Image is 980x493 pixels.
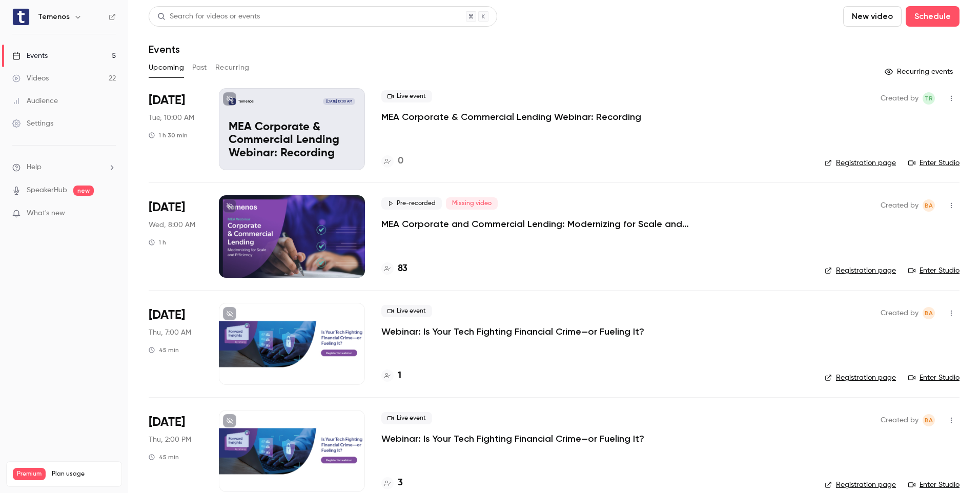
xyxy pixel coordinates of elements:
[27,162,42,173] span: Help
[149,43,180,55] h1: Events
[843,6,902,27] button: New video
[27,208,65,219] span: What's new
[381,433,644,445] a: Webinar: Is Your Tech Fighting Financial Crime—or Fueling It?
[149,238,166,246] div: 1 h
[381,218,689,230] a: MEA Corporate and Commercial Lending: Modernizing for Scale and Efficiency
[381,111,641,123] a: MEA Corporate & Commercial Lending Webinar: Recording
[149,131,188,139] div: 1 h 30 min
[149,59,184,76] button: Upcoming
[908,265,959,276] a: Enter Studio
[381,90,432,102] span: Live event
[12,162,116,173] li: help-dropdown-opener
[381,154,403,168] a: 0
[149,410,202,492] div: Sep 25 Thu, 2:00 PM (Europe/London)
[381,262,407,276] a: 83
[215,59,250,76] button: Recurring
[149,435,191,445] span: Thu, 2:00 PM
[381,305,432,317] span: Live event
[52,470,115,478] span: Plan usage
[38,12,70,22] h6: Temenos
[925,307,933,319] span: BA
[149,303,202,385] div: Sep 25 Thu, 2:00 PM (Asia/Singapore)
[13,468,46,480] span: Premium
[381,197,442,210] span: Pre-recorded
[149,195,202,277] div: Sep 10 Wed, 9:00 AM (Africa/Johannesburg)
[825,158,896,168] a: Registration page
[381,325,644,338] a: Webinar: Is Your Tech Fighting Financial Crime—or Fueling It?
[398,369,401,383] h4: 1
[881,199,918,212] span: Created by
[13,9,29,25] img: Temenos
[925,414,933,426] span: BA
[825,265,896,276] a: Registration page
[73,186,94,196] span: new
[149,88,202,170] div: Sep 2 Tue, 11:00 AM (Africa/Johannesburg)
[925,199,933,212] span: BA
[149,92,185,109] span: [DATE]
[923,307,935,319] span: Balamurugan Arunachalam
[398,154,403,168] h4: 0
[149,220,195,230] span: Wed, 8:00 AM
[12,51,48,61] div: Events
[381,476,403,490] a: 3
[908,158,959,168] a: Enter Studio
[381,369,401,383] a: 1
[27,185,67,196] a: SpeakerHub
[906,6,959,27] button: Schedule
[908,480,959,490] a: Enter Studio
[149,113,194,123] span: Tue, 10:00 AM
[149,453,179,461] div: 45 min
[398,262,407,276] h4: 83
[825,480,896,490] a: Registration page
[157,11,260,22] div: Search for videos or events
[219,88,365,170] a: MEA Corporate & Commercial Lending Webinar: Recording Temenos[DATE] 10:00 AMMEA Corporate & Comme...
[398,476,403,490] h4: 3
[825,373,896,383] a: Registration page
[323,98,355,105] span: [DATE] 10:00 AM
[149,346,179,354] div: 45 min
[381,412,432,424] span: Live event
[229,121,355,160] p: MEA Corporate & Commercial Lending Webinar: Recording
[881,414,918,426] span: Created by
[446,197,498,210] span: Missing video
[12,73,49,84] div: Videos
[923,414,935,426] span: Balamurugan Arunachalam
[149,307,185,323] span: [DATE]
[149,199,185,216] span: [DATE]
[908,373,959,383] a: Enter Studio
[923,199,935,212] span: Balamurugan Arunachalam
[923,92,935,105] span: Terniell Ramlah
[104,209,116,218] iframe: Noticeable Trigger
[149,414,185,430] span: [DATE]
[12,96,58,106] div: Audience
[881,307,918,319] span: Created by
[12,118,53,129] div: Settings
[925,92,933,105] span: TR
[149,327,191,338] span: Thu, 7:00 AM
[192,59,207,76] button: Past
[238,99,254,104] p: Temenos
[880,64,959,80] button: Recurring events
[881,92,918,105] span: Created by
